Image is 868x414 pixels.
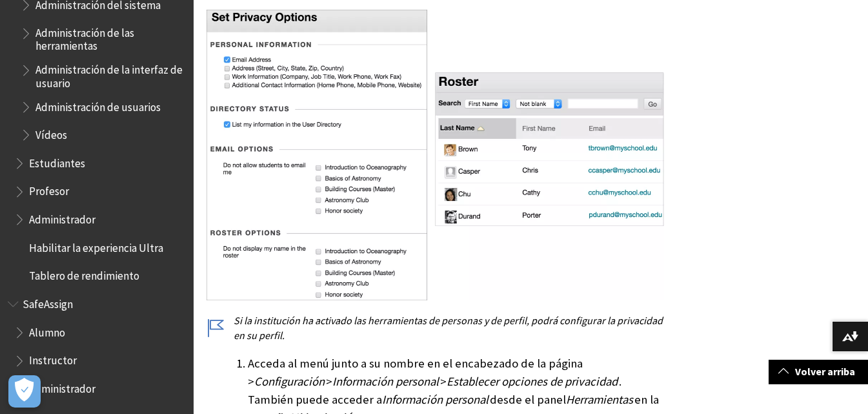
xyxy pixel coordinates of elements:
[29,181,69,198] span: Profesor
[769,360,868,384] a: Volver arriba
[23,293,73,311] span: SafeAssign
[29,378,96,395] span: Administrador
[254,374,325,389] span: Configuración
[566,392,633,407] span: Herramientas
[332,374,439,389] span: Información personal
[29,209,96,226] span: Administrador
[35,59,185,90] span: Administración de la interfaz de usuario
[29,152,85,170] span: Estudiantes
[35,23,185,53] span: Administración de las herramientas
[29,322,65,339] span: Alumno
[35,124,67,141] span: Vídeos
[447,374,618,389] span: Establecer opciones de privacidad
[29,350,77,367] span: Instructor
[382,392,489,407] span: Información personal
[35,96,161,114] span: Administración de usuarios
[8,293,186,400] nav: Book outline for Blackboard SafeAssign
[29,265,139,283] span: Tablero de rendimiento
[29,237,163,254] span: Habilitar la experiencia Ultra
[207,313,664,342] p: Si la institución ha activado las herramientas de personas y de perfil, podrá configurar la priva...
[8,375,41,408] button: Abrir preferencias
